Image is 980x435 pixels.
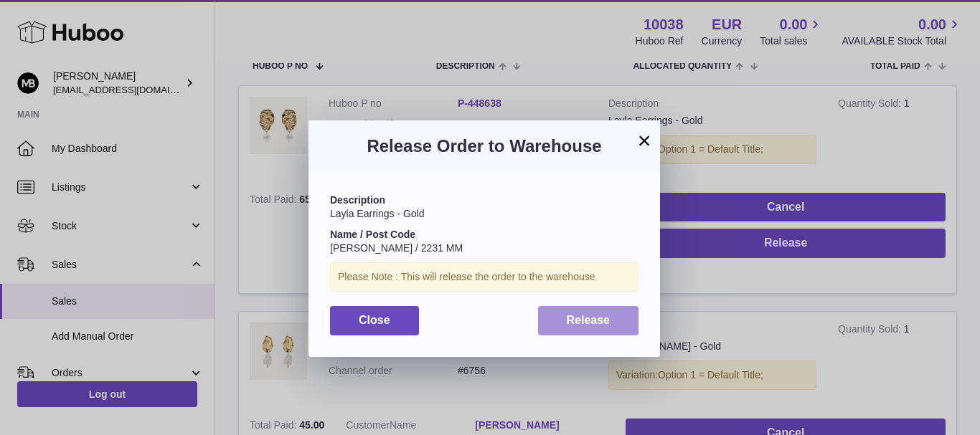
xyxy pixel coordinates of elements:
span: Release [567,314,611,326]
button: Close [330,306,419,335]
strong: Name / Post Code [330,229,415,240]
h3: Release Order to Warehouse [330,135,639,158]
button: × [636,132,653,149]
button: Release [538,306,639,335]
strong: Description [330,194,385,206]
span: Close [359,314,390,326]
span: Layla Earrings - Gold [330,208,425,219]
div: Please Note : This will release the order to the warehouse [330,262,639,292]
span: [PERSON_NAME] / 2231 MM [330,242,463,254]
